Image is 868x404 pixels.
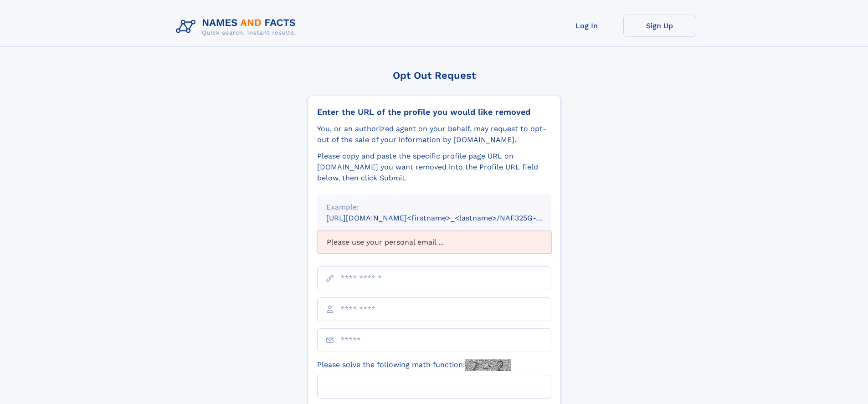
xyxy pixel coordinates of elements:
small: [URL][DOMAIN_NAME]<firstname>_<lastname>/NAF325G-xxxxxxxx [326,214,569,222]
div: Please use your personal email ... [317,231,551,254]
div: Opt Out Request [308,70,561,81]
div: Enter the URL of the profile you would like removed [317,107,551,117]
img: Logo Names and Facts [172,15,303,39]
a: Sign Up [623,15,696,37]
div: You, or an authorized agent on your behalf, may request to opt-out of the sale of your informatio... [317,123,551,145]
a: Log In [550,15,623,37]
div: Please copy and paste the specific profile page URL on [DOMAIN_NAME] you want removed into the Pr... [317,151,551,184]
label: Please solve the following math function: [317,359,511,371]
div: Example: [326,202,542,213]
